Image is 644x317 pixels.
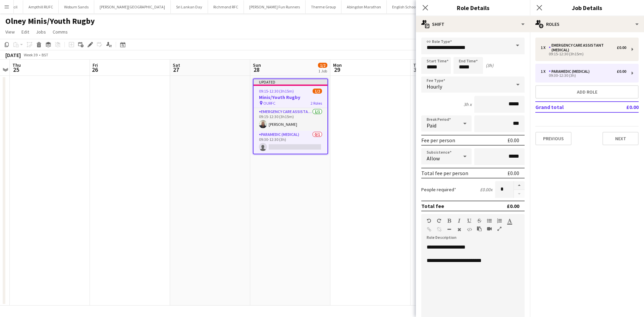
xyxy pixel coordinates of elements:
[387,0,440,13] button: English Schools Athletics
[412,66,421,73] span: 30
[427,155,440,162] span: Allow
[53,29,68,35] span: Comms
[467,218,472,223] button: Underline
[480,187,492,193] div: £0.00 x
[94,0,171,13] button: [PERSON_NAME][GEOGRAPHIC_DATA]
[3,28,17,36] a: View
[549,43,617,52] div: Emergency Care Assistant (Medical)
[535,102,607,112] td: Grand total
[514,181,525,190] button: Increase
[457,218,462,223] button: Italic
[541,45,549,50] div: 1 x
[93,62,98,68] span: Fri
[421,203,444,209] div: Total fee
[464,101,472,107] div: 3h x
[607,102,639,112] td: £0.00
[535,85,639,99] button: Add role
[172,66,180,73] span: 27
[487,226,492,231] button: Insert video
[541,52,626,56] div: 09:15-12:30 (3h15m)
[173,62,180,68] span: Sat
[535,132,572,145] button: Previous
[59,0,94,13] button: Woburn Sands
[12,62,21,68] span: Thu
[416,16,530,32] div: Shift
[253,62,261,68] span: Sun
[413,62,421,68] span: Tue
[541,69,549,74] div: 1 x
[530,3,644,12] h3: Job Details
[477,226,482,231] button: Paste as plain text
[5,16,95,26] h1: Olney Minis/Youth Rugby
[507,137,519,144] div: £0.00
[42,52,48,57] div: BST
[254,94,327,100] h3: Minis/Youth Rugby
[22,52,39,57] span: Week 39
[171,0,208,13] button: Sri Lankan Day
[33,28,49,36] a: Jobs
[341,0,387,13] button: Abingdon Marathon
[208,0,244,13] button: Richmond RFC
[416,3,530,12] h3: Role Details
[332,66,342,73] span: 29
[447,227,451,232] button: Horizontal Line
[427,83,442,90] span: Hourly
[5,52,21,58] div: [DATE]
[507,218,512,223] button: Text Color
[5,29,15,35] span: View
[447,218,451,223] button: Bold
[19,28,32,36] a: Edit
[602,132,639,145] button: Next
[530,16,644,32] div: Roles
[36,29,46,35] span: Jobs
[437,218,441,223] button: Redo
[254,131,327,154] app-card-role: Paramedic (Medical)0/109:30-12:30 (3h)
[427,122,436,129] span: Paid
[421,187,456,193] label: People required
[23,0,59,13] button: Ampthill RUFC
[311,101,322,106] span: 2 Roles
[253,78,328,154] app-job-card: Updated09:15-12:30 (3h15m)1/2Minis/Youth Rugby OURFC2 RolesEmergency Care Assistant (Medical)1/10...
[244,0,306,13] button: [PERSON_NAME] Fun Runners
[507,170,519,176] div: £0.00
[92,66,98,73] span: 26
[333,62,342,68] span: Mon
[252,66,261,73] span: 28
[486,62,493,68] div: (3h)
[306,0,341,13] button: Therme Group
[467,227,472,232] button: HTML Code
[549,69,592,74] div: Paramedic (Medical)
[11,66,21,73] span: 25
[497,226,502,231] button: Fullscreen
[497,218,502,223] button: Ordered List
[318,63,327,68] span: 1/2
[21,29,29,35] span: Edit
[507,203,519,209] div: £0.00
[427,218,431,223] button: Undo
[421,170,468,176] div: Total fee per person
[617,69,626,74] div: £0.00
[259,89,294,94] span: 09:15-12:30 (3h15m)
[263,101,275,106] span: OURFC
[421,137,455,144] div: Fee per person
[313,89,322,94] span: 1/2
[318,68,327,73] div: 1 Job
[254,108,327,131] app-card-role: Emergency Care Assistant (Medical)1/109:15-12:30 (3h15m)[PERSON_NAME]
[457,227,462,232] button: Clear Formatting
[477,218,482,223] button: Strikethrough
[541,74,626,77] div: 09:30-12:30 (3h)
[487,218,492,223] button: Unordered List
[50,28,70,36] a: Comms
[254,79,327,85] div: Updated
[617,45,626,50] div: £0.00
